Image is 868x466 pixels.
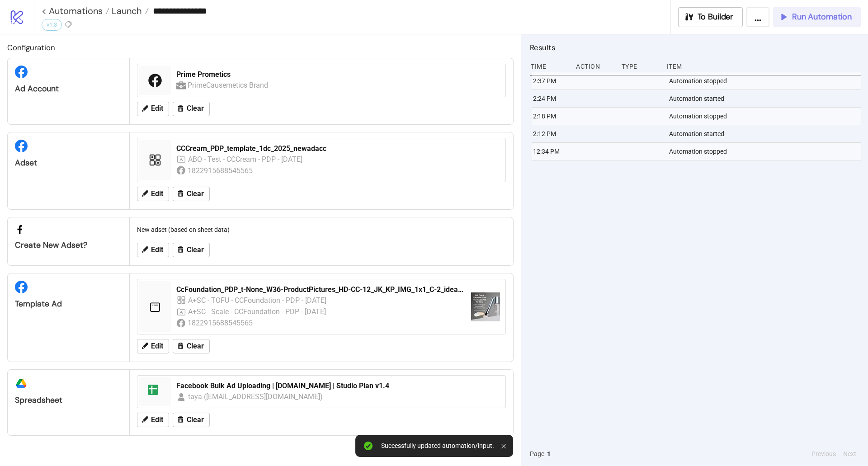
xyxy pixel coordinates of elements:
[137,339,169,353] button: Edit
[544,449,553,459] button: 1
[188,295,327,306] div: A+SC - TOFU - CCFoundation - PDP - [DATE]
[15,84,122,94] div: Ad Account
[809,449,839,459] button: Previous
[666,58,861,75] div: Item
[381,442,494,450] div: Successfully updated automation/input.
[7,42,514,53] h2: Configuration
[42,19,62,31] div: v1.3
[109,6,149,15] a: Launch
[42,6,109,15] a: < Automations
[133,221,509,238] div: New adset (based on sheet data)
[137,102,169,116] button: Edit
[668,143,863,160] div: Automation stopped
[668,108,863,125] div: Automation stopped
[668,72,863,89] div: Automation stopped
[532,72,571,89] div: 2:37 PM
[187,190,204,198] span: Clear
[532,143,571,160] div: 12:34 PM
[173,243,210,257] button: Clear
[109,5,142,17] span: Launch
[773,7,861,27] button: Run Automation
[188,80,269,91] div: PrimeCausemetics Brand
[532,90,571,107] div: 2:24 PM
[15,240,122,250] div: Create new adset?
[137,243,169,257] button: Edit
[188,154,303,165] div: ABO - Test - CCCream - PDP - [DATE]
[176,381,500,391] div: Facebook Bulk Ad Uploading | [DOMAIN_NAME] | Studio Plan v1.4
[678,7,743,27] button: To Builder
[151,416,163,424] span: Edit
[15,158,122,168] div: Adset
[151,104,163,113] span: Edit
[792,12,852,22] span: Run Automation
[530,449,544,459] span: Page
[187,416,204,424] span: Clear
[151,246,163,254] span: Edit
[173,413,210,427] button: Clear
[698,12,734,22] span: To Builder
[173,102,210,116] button: Clear
[137,187,169,201] button: Edit
[530,58,569,75] div: Time
[176,144,500,154] div: CCCream_PDP_template_1dc_2025_newadacc
[188,306,327,317] div: A+SC - Scale - CCFoundation - PDP - [DATE]
[532,108,571,125] div: 2:18 PM
[840,449,859,459] button: Next
[187,246,204,254] span: Clear
[532,125,571,142] div: 2:12 PM
[188,165,254,176] div: 1822915688545565
[668,125,863,142] div: Automation started
[173,339,210,353] button: Clear
[173,187,210,201] button: Clear
[187,342,204,350] span: Clear
[151,190,163,198] span: Edit
[176,285,464,295] div: CcFoundation_PDP_t-None_W36-ProductPictures_HD-CC-12_JK_KP_IMG_1x1_C-2_idea-og_V2_10.09.2025
[188,391,324,402] div: taya ([EMAIL_ADDRESS][DOMAIN_NAME])
[530,42,861,53] h2: Results
[575,58,614,75] div: Action
[187,104,204,113] span: Clear
[137,413,169,427] button: Edit
[151,342,163,350] span: Edit
[668,90,863,107] div: Automation started
[471,292,500,321] img: https://external-fra5-2.xx.fbcdn.net/emg1/v/t13/8197361864171686275?url=https%3A%2F%2Fwww.faceboo...
[15,299,122,309] div: Template Ad
[188,317,254,329] div: 1822915688545565
[176,70,500,80] div: Prime Prometics
[15,395,122,405] div: Spreadsheet
[746,7,769,27] button: ...
[621,58,660,75] div: Type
